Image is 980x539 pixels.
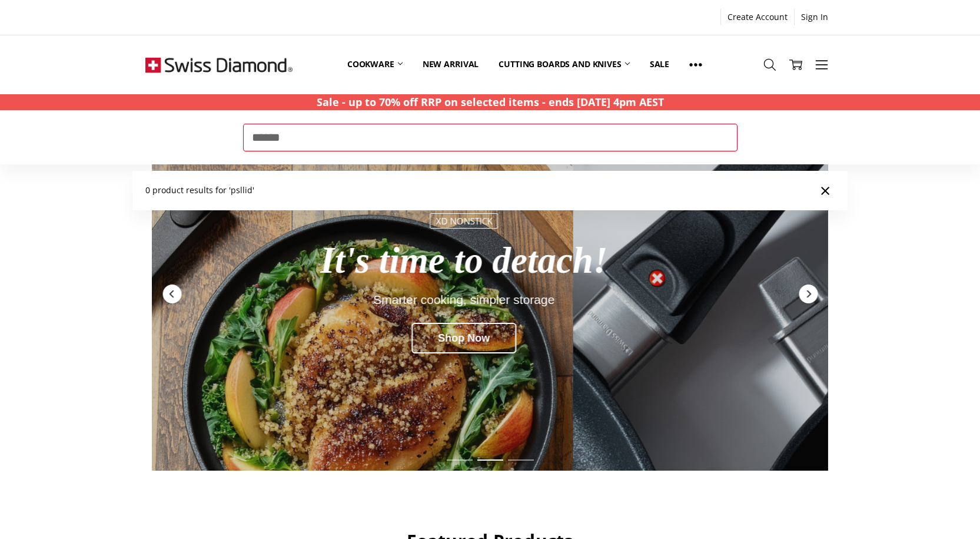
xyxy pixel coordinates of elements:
[444,452,474,468] div: Slide 3 of 7
[795,9,835,25] a: Sign In
[816,181,835,200] a: Close
[430,213,498,228] div: XD nonstick
[145,35,293,94] img: Free Shipping On Every Order
[798,283,819,305] div: Next
[215,293,713,306] div: Smarter cooking, simpler storage
[317,95,664,109] strong: Sale - up to 70% off RRP on selected items - ends [DATE] 4pm AEST
[161,283,182,305] div: Previous
[505,452,536,468] div: Slide 5 of 7
[474,452,505,468] div: Slide 4 of 7
[411,323,516,353] div: Shop Now
[145,184,254,196] span: 0 product results for 'psllid'
[413,38,489,91] a: New arrival
[721,9,794,25] a: Create Account
[679,38,712,91] a: Show All
[640,38,679,91] a: Sale
[820,177,830,203] span: ×
[152,117,828,471] a: Redirect to https://swissdiamond.com.au/cookware/shop-by-collection/xd-nonstick-induction-detacha...
[215,240,713,281] div: It's time to detach!
[337,38,413,91] a: Cookware
[489,38,640,91] a: Cutting boards and knives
